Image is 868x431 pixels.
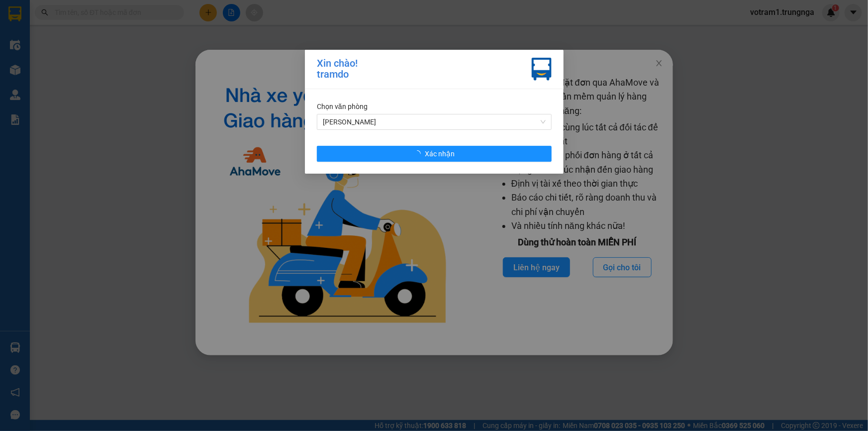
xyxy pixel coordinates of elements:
[532,58,552,81] img: vxr-icon
[414,150,425,157] span: loading
[317,58,358,81] div: Xin chào! tramdo
[323,114,546,129] span: Phan Thiết
[317,101,552,112] div: Chọn văn phòng
[425,148,455,159] span: Xác nhận
[317,146,552,162] button: Xác nhận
